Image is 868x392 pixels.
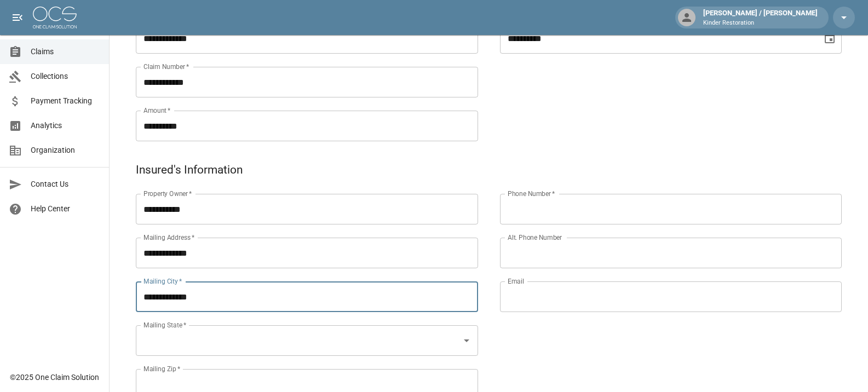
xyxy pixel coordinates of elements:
[143,233,194,242] label: Mailing Address
[31,46,100,57] span: Claims
[143,189,192,198] label: Property Owner
[508,189,555,198] label: Phone Number
[31,145,100,156] span: Organization
[143,106,171,115] label: Amount
[699,8,822,27] div: [PERSON_NAME] / [PERSON_NAME]
[508,233,562,242] label: Alt. Phone Number
[459,333,474,348] button: Open
[143,320,186,330] label: Mailing State
[143,62,189,71] label: Claim Number
[31,120,100,131] span: Analytics
[508,276,524,286] label: Email
[143,364,181,373] label: Mailing Zip
[703,19,818,28] p: Kinder Restoration
[7,7,28,28] button: open drawer
[33,7,77,28] img: ocs-logo-white-transparent.png
[10,372,99,383] div: © 2025 One Claim Solution
[31,178,100,190] span: Contact Us
[31,95,100,107] span: Payment Tracking
[31,71,100,82] span: Collections
[819,27,841,49] button: Choose date, selected date is Sep 27, 2025
[31,203,100,215] span: Help Center
[143,276,182,286] label: Mailing City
